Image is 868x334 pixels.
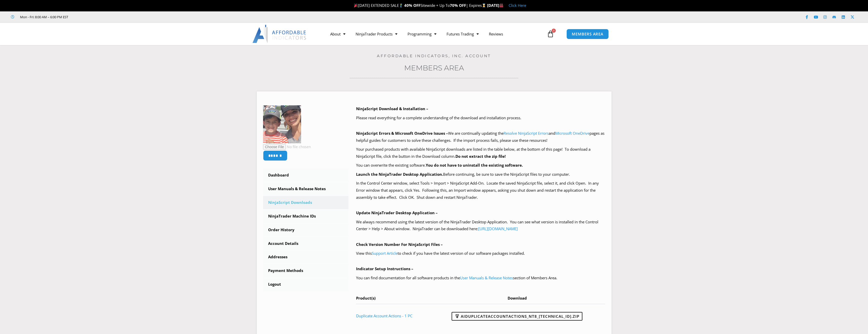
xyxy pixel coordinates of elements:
img: 🎉 [354,4,358,7]
a: Account Details [263,237,349,250]
strong: 40% OFF [404,3,420,8]
strong: 70% OFF [450,3,466,8]
a: Dashboard [263,169,349,182]
a: Duplicate Account Actions - 1 PC [356,313,412,318]
b: You do not have to uninstall the existing software. [426,163,523,168]
a: User Manuals & Release Notes [263,182,349,195]
p: View this to check if you have the latest version of our software packages installed. [356,250,605,257]
img: ⌛ [482,4,486,7]
a: User Manuals & Release Notes [460,275,513,280]
a: 0 [539,27,562,41]
a: About [325,28,350,40]
a: Affordable Indicators, Inc. Account [377,53,491,58]
iframe: Customer reviews powered by Trustpilot [75,14,151,19]
b: Launch the NinjaTrader Desktop Application. [356,172,443,177]
span: MEMBERS AREA [572,32,603,36]
a: Support Article [372,251,398,256]
b: Update NinjaTrader Desktop Application – [356,210,438,215]
a: Logout [263,278,349,291]
a: Resolve NinjaScript Errors [504,131,549,136]
a: Order History [263,223,349,237]
img: daf0ef8353b6462d54ad211bdd13a360194a00f78ef52da2afb314e03117ec42 [263,105,301,143]
span: Mon - Fri: 8:00 AM – 6:00 PM EST [19,14,68,20]
a: Futures Trading [441,28,484,40]
p: You can overwrite the existing software. [356,162,605,169]
b: Do not extract the zip file! [455,154,506,159]
b: Check Version Number For NinjaScript Files – [356,242,443,247]
a: NinjaTrader Products [350,28,402,40]
strong: [DATE] [487,3,504,8]
img: LogoAI | Affordable Indicators – NinjaTrader [252,25,307,43]
a: Payment Methods [263,264,349,277]
a: [URL][DOMAIN_NAME] [478,226,518,231]
a: Addresses [263,250,349,264]
p: In the Control Center window, select Tools > Import > NinjaScript Add-On. Locate the saved NinjaS... [356,180,605,201]
b: Indicator Setup Instructions – [356,266,413,271]
nav: Menu [325,28,546,40]
nav: Account pages [263,169,349,291]
span: 0 [552,29,556,33]
span: [DATE] EXTENDED SALE Sitewide + Up To | Expires [353,3,487,8]
span: Product(s) [356,296,376,301]
p: We always recommend using the latest version of the NinjaTrader Desktop Application. You can see ... [356,219,605,233]
a: MEMBERS AREA [566,29,609,39]
img: 🏌️‍♂️ [399,4,403,7]
img: 🏭 [500,4,503,7]
b: NinjaScript Download & Installation – [356,106,428,111]
a: NinjaTrader Machine IDs [263,210,349,223]
p: You can find documentation for all software products in the section of Members Area. [356,274,605,282]
a: AIDuplicateAccountActions_NT8_[TECHNICAL_ID].zip [452,312,582,321]
a: NinjaScript Downloads [263,196,349,209]
p: We are continually updating the and pages as helpful guides for customers to solve these challeng... [356,130,605,144]
a: Programming [402,28,441,40]
a: Reviews [484,28,508,40]
span: Download [508,296,527,301]
p: Before continuing, be sure to save the NinjaScript files to your computer. [356,171,605,178]
p: Your purchased products with available NinjaScript downloads are listed in the table below, at th... [356,146,605,160]
b: NinjaScript Errors & Microsoft OneDrive Issues – [356,131,448,136]
a: Microsoft OneDrive [555,131,589,136]
p: Please read everything for a complete understanding of the download and installation process. [356,114,605,122]
a: Members Area [404,64,464,72]
a: Click Here [509,3,526,8]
